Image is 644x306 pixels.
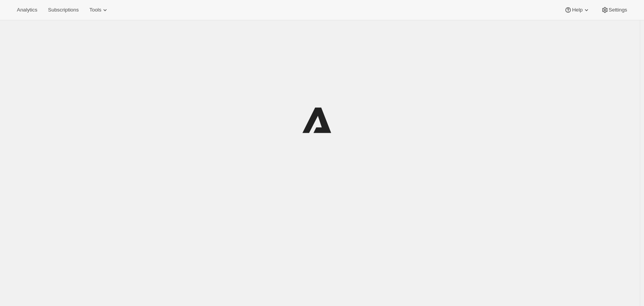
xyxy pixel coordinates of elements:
[17,7,37,13] span: Analytics
[560,5,595,15] button: Help
[609,7,627,13] span: Settings
[43,5,83,15] button: Subscriptions
[596,5,632,15] button: Settings
[12,5,42,15] button: Analytics
[85,5,113,15] button: Tools
[89,7,101,13] span: Tools
[48,7,79,13] span: Subscriptions
[572,7,582,13] span: Help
